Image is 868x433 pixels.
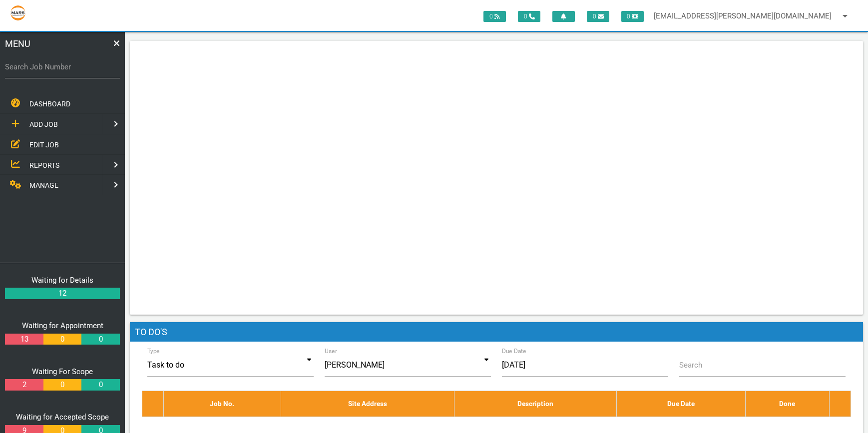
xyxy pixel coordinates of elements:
[81,334,119,345] a: 0
[518,11,540,22] span: 0
[679,360,702,371] label: Search
[621,11,644,22] span: 0
[16,413,109,422] a: Waiting for Accepted Scope
[29,100,70,108] span: DASHBOARD
[29,161,59,169] span: REPORTS
[81,379,119,391] a: 0
[5,37,30,50] span: MENU
[164,391,281,417] th: Job No.
[43,379,81,391] a: 0
[281,391,454,417] th: Site Address
[32,367,93,376] a: Waiting For Scope
[147,347,160,356] label: Type
[22,321,103,330] a: Waiting for Appointment
[616,391,745,417] th: Due Date
[10,5,26,21] img: s3file
[29,181,58,189] span: MANAGE
[31,276,93,285] a: Waiting for Details
[5,288,120,299] a: 12
[5,379,43,391] a: 2
[29,120,58,128] span: ADD JOB
[29,140,59,148] span: EDIT JOB
[325,347,337,356] label: User
[454,391,616,417] th: Description
[130,322,863,342] h1: To Do's
[483,11,506,22] span: 0
[502,347,526,356] label: Due Date
[43,334,81,345] a: 0
[745,391,829,417] th: Done
[587,11,609,22] span: 0
[5,334,43,345] a: 13
[5,61,120,73] label: Search Job Number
